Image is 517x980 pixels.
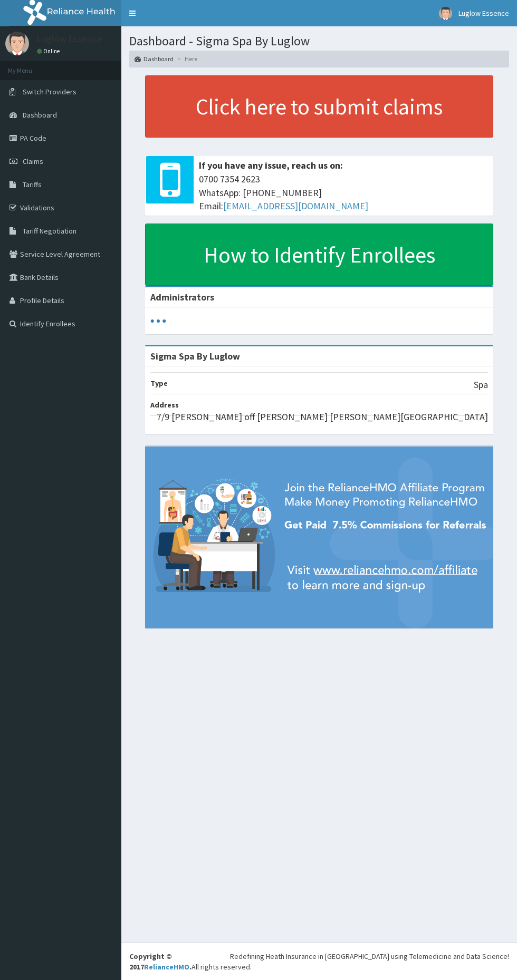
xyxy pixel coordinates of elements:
p: Spa [474,378,488,392]
span: Switch Providers [23,87,76,96]
b: If you have any issue, reach us on: [199,159,343,171]
strong: Sigma Spa By Luglow [150,350,240,362]
span: Dashboard [23,110,57,120]
b: Address [150,400,179,410]
b: Administrators [150,291,214,303]
span: Luglow Essence [458,8,509,18]
div: Redefining Heath Insurance in [GEOGRAPHIC_DATA] using Telemedicine and Data Science! [230,951,509,962]
b: Type [150,379,168,388]
span: 0700 7354 2623 WhatsApp: [PHONE_NUMBER] Email: [199,172,488,213]
img: User Image [5,32,29,55]
p: Luglow Essence [37,34,102,44]
a: [EMAIL_ADDRESS][DOMAIN_NAME] [223,200,368,212]
a: RelianceHMO [144,962,189,972]
a: How to Identify Enrollees [145,224,493,286]
p: 7/9 [PERSON_NAME] off [PERSON_NAME] [PERSON_NAME][GEOGRAPHIC_DATA] [157,410,488,424]
a: Click here to submit claims [145,75,493,138]
img: provider-team-banner.png [145,447,493,628]
h1: Dashboard - Sigma Spa By Luglow [129,34,509,48]
span: Tariff Negotiation [23,226,76,236]
span: Claims [23,157,43,166]
img: User Image [439,7,452,20]
strong: Copyright © 2017 . [129,952,192,972]
footer: All rights reserved. [121,943,517,980]
a: Dashboard [135,54,174,63]
span: Tariffs [23,180,42,189]
svg: audio-loading [150,313,166,329]
a: Online [37,47,62,55]
li: Here [175,54,197,63]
